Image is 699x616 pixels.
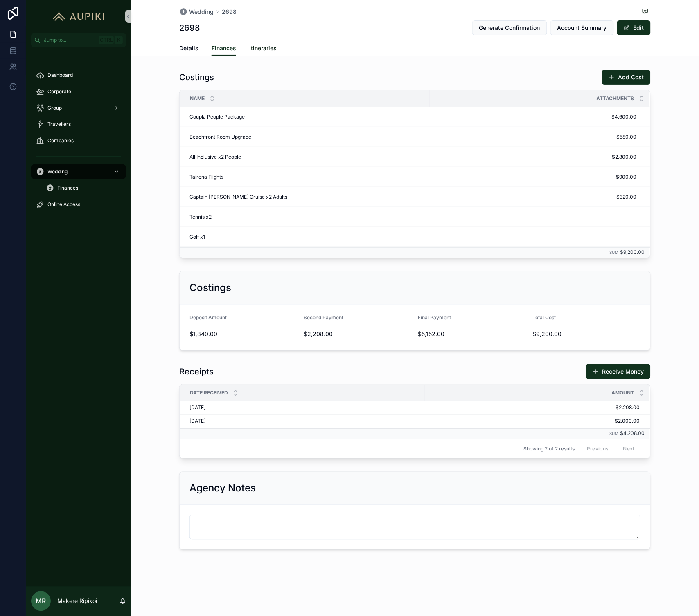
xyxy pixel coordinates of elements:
[189,134,425,140] a: Beachfront Room Upgrade
[612,390,634,396] span: Amount
[190,95,205,102] span: Name
[189,234,425,240] a: Golf x1
[179,44,198,52] span: Details
[189,194,425,200] a: Captain [PERSON_NAME] Cruise x2 Adults
[434,174,637,180] span: $900.00
[418,314,451,320] span: Final Payment
[189,314,227,320] span: Deposit Amount
[31,33,126,47] button: Jump to...CtrlK
[189,418,420,425] a: [DATE]
[533,330,641,338] span: $9,200.00
[189,281,231,294] h2: Costings
[431,211,640,224] a: --
[189,405,205,411] span: [DATE]
[557,24,607,32] span: Account Summary
[431,190,640,204] a: $320.00
[179,22,200,34] h1: 2698
[47,88,71,95] span: Corporate
[533,314,556,320] span: Total Cost
[426,418,640,425] a: $2,000.00
[479,24,540,32] span: Generate Confirmation
[189,214,212,220] span: Tennis x2
[212,44,236,52] span: Finances
[610,431,619,436] small: Sum
[189,174,223,180] span: Tairena Flights
[304,330,412,338] span: $2,208.00
[189,482,256,495] h2: Agency Notes
[610,250,619,255] small: Sum
[426,405,640,411] a: $2,208.00
[617,20,651,35] button: Edit
[620,430,645,436] span: $4,208.00
[47,168,68,175] span: Wedding
[620,249,645,255] span: $9,200.00
[602,70,651,85] button: Add Cost
[189,194,287,200] span: Captain [PERSON_NAME] Cruise x2 Adults
[41,181,126,195] a: Finances
[31,133,126,148] a: Companies
[99,36,114,44] span: Ctrl
[57,597,97,605] p: Makere Ripikoi
[222,8,237,16] a: 2698
[632,214,637,220] div: --
[431,170,640,184] a: $900.00
[212,41,236,56] a: Finances
[31,101,126,115] a: Group
[179,8,214,16] a: Wedding
[586,364,651,379] button: Receive Money
[47,105,62,111] span: Group
[597,95,634,102] span: Attachments
[31,117,126,132] a: Travellers
[632,234,637,240] div: --
[179,41,198,57] a: Details
[47,72,73,78] span: Dashboard
[179,366,214,377] h1: Receipts
[190,390,228,396] span: Date Received
[431,150,640,164] a: $2,800.00
[304,314,344,320] span: Second Payment
[47,201,80,208] span: Online Access
[31,68,126,83] a: Dashboard
[44,37,96,43] span: Jump to...
[523,446,575,452] span: Showing 2 of 2 results
[49,10,108,23] img: App logo
[26,47,131,222] div: scrollable content
[434,134,637,140] span: $580.00
[434,154,637,160] span: $2,800.00
[189,418,205,425] span: [DATE]
[434,194,637,200] span: $320.00
[189,174,425,180] a: Tairena Flights
[189,8,214,16] span: Wedding
[115,37,122,43] span: K
[431,130,640,143] a: $580.00
[36,596,46,606] span: MR
[189,114,245,120] span: Coupla People Package
[189,405,420,411] a: [DATE]
[434,114,637,120] span: $4,600.00
[431,231,640,244] a: --
[249,44,277,52] span: Itineraries
[189,154,241,160] span: All Inclusive x2 People
[47,137,74,144] span: Companies
[47,121,71,128] span: Travellers
[550,20,614,35] button: Account Summary
[31,84,126,99] a: Corporate
[189,330,298,338] span: $1,840.00
[418,330,526,338] span: $5,152.00
[189,114,425,120] a: Coupla People Package
[57,185,78,191] span: Finances
[189,154,425,160] a: All Inclusive x2 People
[31,164,126,179] a: Wedding
[472,20,547,35] button: Generate Confirmation
[31,197,126,212] a: Online Access
[431,110,640,123] a: $4,600.00
[189,134,251,140] span: Beachfront Room Upgrade
[189,234,205,240] span: Golf x1
[179,72,214,83] h1: Costings
[249,41,277,57] a: Itineraries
